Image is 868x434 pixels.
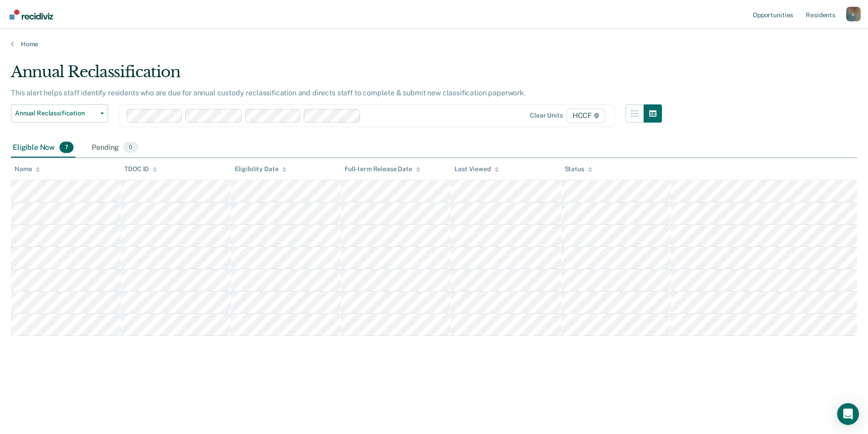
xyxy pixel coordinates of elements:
[15,109,97,117] span: Annual Reclassification
[567,108,605,123] span: HCCF
[345,165,420,173] div: Full-term Release Date
[11,138,75,158] div: Eligible Now7
[837,403,859,425] div: Open Intercom Messenger
[235,165,287,173] div: Eligibility Date
[530,112,563,119] div: Clear units
[11,89,526,97] p: This alert helps staff identify residents who are due for annual custody reclassification and dir...
[90,138,139,158] div: Pending0
[124,165,157,173] div: TDOC ID
[11,63,662,89] div: Annual Reclassification
[565,165,592,173] div: Status
[59,142,74,153] span: 7
[11,40,857,48] a: Home
[846,7,861,21] div: c
[454,165,498,173] div: Last Viewed
[11,104,108,123] button: Annual Reclassification
[846,7,861,21] button: Profile dropdown button
[15,165,40,173] div: Name
[123,142,138,153] span: 0
[10,10,53,20] img: Recidiviz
